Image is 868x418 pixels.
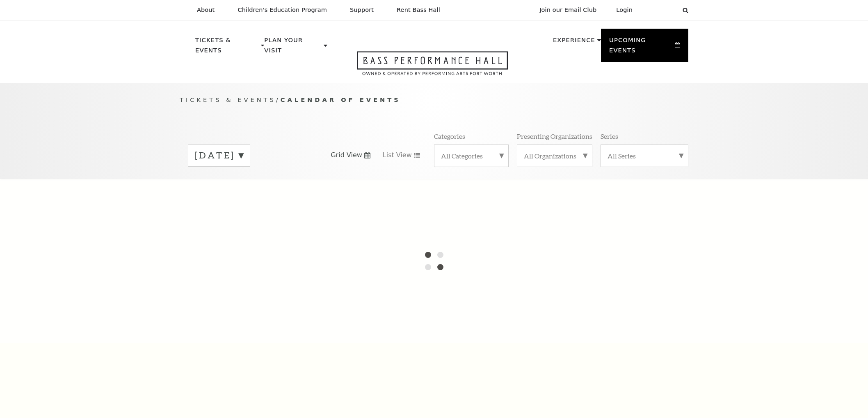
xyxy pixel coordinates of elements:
[524,151,585,160] label: All Organizations
[553,35,595,50] p: Experience
[238,7,327,14] p: Children's Education Program
[180,95,688,105] p: /
[383,151,412,160] span: List View
[441,151,502,160] label: All Categories
[197,7,215,14] p: About
[281,96,401,103] span: Calendar of Events
[195,149,243,162] label: [DATE]
[350,7,374,14] p: Support
[517,132,592,140] p: Presenting Organizations
[195,35,259,60] p: Tickets & Events
[646,6,675,14] select: Select:
[608,151,681,160] label: All Series
[609,35,673,60] p: Upcoming Events
[331,151,362,160] span: Grid View
[397,7,440,14] p: Rent Bass Hall
[434,132,465,140] p: Categories
[264,35,322,60] p: Plan Your Visit
[180,96,276,103] span: Tickets & Events
[601,132,618,140] p: Series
